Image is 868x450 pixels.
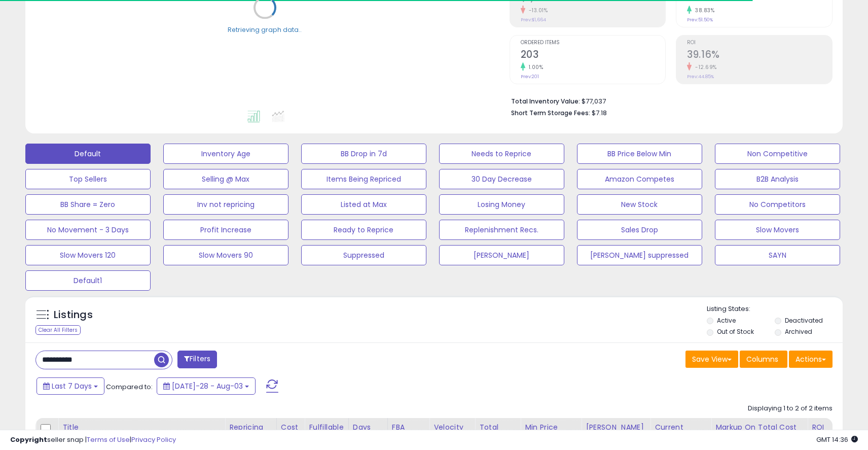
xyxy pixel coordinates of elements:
button: BB Share = Zero [25,194,151,215]
p: Listing States: [707,304,843,314]
button: Replenishment Recs. [439,220,564,240]
label: Out of Stock [717,327,754,336]
h2: 39.16% [687,49,832,62]
button: [PERSON_NAME] [439,245,564,265]
button: Sales Drop [577,220,702,240]
small: -12.69% [692,63,717,71]
button: Slow Movers 90 [163,245,288,265]
label: Deactivated [785,316,823,325]
strong: Copyright [10,435,47,444]
button: Slow Movers 120 [25,245,151,265]
button: Amazon Competes [577,169,702,189]
button: Items Being Repriced [301,169,426,189]
button: BB Price Below Min [577,144,702,164]
button: Save View [685,351,738,368]
span: Compared to: [106,382,153,392]
small: 1.00% [525,63,544,71]
span: ROI [687,40,832,46]
button: Ready to Reprice [301,220,426,240]
button: Default [25,144,151,164]
button: No Competitors [715,194,840,215]
div: Displaying 1 to 2 of 2 items [748,404,833,413]
span: 2025-08-11 14:36 GMT [816,435,858,444]
button: Default1 [25,270,151,291]
button: Profit Increase [163,220,288,240]
a: Privacy Policy [131,435,176,444]
small: Prev: 201 [521,74,539,80]
button: Actions [789,351,833,368]
button: [DATE]-28 - Aug-03 [157,377,256,395]
button: Top Sellers [25,169,151,189]
label: Archived [785,327,812,336]
div: Clear All Filters [35,325,81,335]
a: Terms of Use [87,435,130,444]
b: Short Term Storage Fees: [511,109,590,117]
button: Listed at Max [301,194,426,215]
h2: 203 [521,49,666,62]
button: Selling @ Max [163,169,288,189]
div: seller snap | | [10,435,176,445]
span: [DATE]-28 - Aug-03 [172,381,243,391]
label: Active [717,316,736,325]
small: -13.01% [525,7,548,14]
button: Losing Money [439,194,564,215]
button: Needs to Reprice [439,144,564,164]
button: Suppressed [301,245,426,265]
li: $77,037 [511,94,825,107]
button: Inventory Age [163,144,288,164]
button: SAYN [715,245,840,265]
button: Slow Movers [715,220,840,240]
small: Prev: $1,664 [521,17,546,23]
span: $7.18 [592,108,607,118]
button: 30 Day Decrease [439,169,564,189]
b: Total Inventory Value: [511,97,580,106]
span: Columns [746,354,778,364]
span: Ordered Items [521,40,666,46]
button: Columns [740,351,787,368]
button: Non Competitive [715,144,840,164]
button: Inv not repricing [163,194,288,215]
small: Prev: 51.50% [687,17,713,23]
div: Retrieving graph data.. [228,25,302,34]
button: No Movement - 3 Days [25,220,151,240]
button: Filters [177,351,217,368]
small: 38.83% [692,7,714,14]
span: Last 7 Days [52,381,92,391]
button: New Stock [577,194,702,215]
small: Prev: 44.85% [687,74,714,80]
button: [PERSON_NAME] suppressed [577,245,702,265]
button: B2B Analysis [715,169,840,189]
button: BB Drop in 7d [301,144,426,164]
h5: Listings [54,308,93,322]
button: Last 7 Days [37,377,104,395]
